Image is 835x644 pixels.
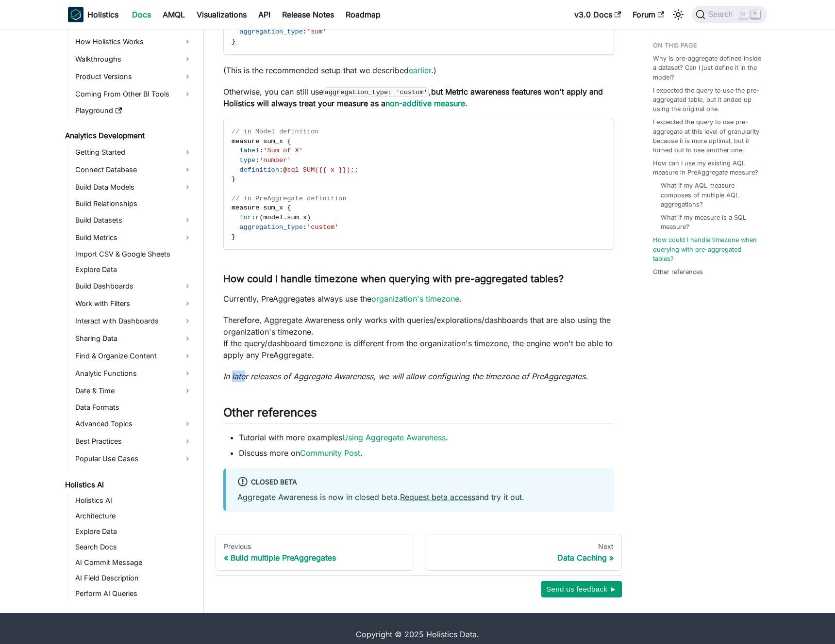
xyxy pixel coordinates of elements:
span: ) [307,214,311,221]
span: } [232,233,235,241]
p: Otherwise, you can still use , . [223,86,614,109]
span: sum_x [287,214,307,221]
img: Holistics [68,7,83,22]
a: Build Datasets [72,212,195,228]
a: Playground [72,104,195,117]
a: Best Practices [72,434,195,449]
div: Data Caching [433,553,614,563]
a: AI Field Description [72,571,195,585]
a: Date & Time [72,383,195,399]
span: measure [232,204,259,211]
h3: How could I handle timezone when querying with pre-aggregated tables? [223,273,614,285]
a: Other references [653,267,703,276]
a: Advanced Topics [72,416,195,432]
a: Authentication & Access Control [62,612,195,626]
a: Popular Use Cases [72,451,195,467]
a: How Holistics Works [72,34,195,49]
span: aggregation_type [239,28,303,35]
span: @sql SUM({{ x }});; [283,166,358,174]
a: AMQL [157,7,191,22]
span: : [303,224,307,231]
a: Release Notes [276,7,340,22]
span: 'custom' [307,224,338,231]
div: Copyright © 2025 Holistics Data. [109,628,726,640]
a: Import CSV & Google Sheets [72,247,195,261]
kbd: ⌘ [738,10,748,19]
span: : [303,28,307,35]
a: Search Docs [72,540,195,554]
p: Aggregate Awareness is now in closed beta. and try it out. [237,491,602,503]
a: I expected the query to use pre-aggregate at this level of granularity because it is more optimal... [653,117,761,155]
nav: Docs pages [216,534,622,571]
h2: Other references [223,405,614,424]
a: non-additive measure [385,98,465,108]
a: Holistics AI [62,478,195,492]
span: aggregation_type [239,224,303,231]
a: Product Versions [72,69,195,84]
p: Therefore, Aggregate Awareness only works with queries/explorations/dashboards that are also usin... [223,314,614,361]
a: Using Aggregate Awareness [342,433,446,442]
a: HolisticsHolistics [68,7,118,22]
span: sum_x [263,138,283,145]
span: r [255,214,259,221]
span: measure [232,138,259,145]
a: Architecture [72,509,195,523]
span: { [287,138,291,145]
em: In later releases of Aggregate Awareness, we will allow configuring the timezone of PreAggregates. [223,371,588,381]
a: Connect Database [72,162,195,177]
a: Walkthroughs [72,51,195,67]
a: v3.0 Docs [568,7,627,22]
a: Coming From Other BI Tools [72,86,195,102]
span: 'sum' [307,28,327,35]
a: Forum [627,7,670,22]
span: // in Model definition [232,128,318,135]
a: Analytics Development [62,129,195,143]
li: Discuss more on . [239,447,614,459]
span: for [239,214,251,221]
a: PreviousBuild multiple PreAggregates [216,534,413,571]
div: Next [433,542,614,551]
span: { [287,204,291,211]
span: sum_x [263,204,283,211]
span: } [232,38,235,45]
code: aggregation_type: 'custom' [323,87,429,97]
span: // in PreAggregate definition [232,195,347,202]
span: : [279,166,283,174]
a: organization's timezone [371,294,459,304]
button: Send us feedback ► [541,581,622,597]
span: type [239,157,255,164]
a: Find & Organize Content [72,348,195,364]
a: Getting Started [72,145,195,160]
a: Build Data Models [72,179,195,195]
a: Roadmap [340,7,386,22]
span: : [251,214,255,221]
kbd: K [751,10,760,18]
a: Docs [126,7,157,22]
strong: but Metric awareness features won't apply and Holistics will always treat your measure as a [223,87,603,108]
a: Why is pre-aggregate defined inside a dataset? Can I just define it in the model? [653,54,761,82]
span: } [232,176,235,183]
a: AI Commit Message [72,556,195,569]
span: Send us feedback ► [546,583,617,596]
a: API [252,7,276,22]
span: ( [259,214,263,221]
span: . [283,214,287,221]
a: Perform AI Queries [72,587,195,600]
button: Search (Command+K) [692,6,767,23]
span: : [255,157,259,164]
li: Tutorial with more examples . [239,432,614,443]
a: Interact with Dashboards [72,313,195,329]
b: Holistics [87,9,118,20]
span: model [263,214,283,221]
a: Build Metrics [72,230,195,245]
span: definition [239,166,279,174]
a: Community Post [300,448,360,458]
div: Build multiple PreAggregates [224,553,405,563]
span: : [259,147,263,154]
a: I expected the query to use the pre-aggregated table, but it ended up using the original one. [653,86,761,114]
span: 'Sum of X' [263,147,303,154]
a: Visualizations [191,7,252,22]
a: Holistics AI [72,494,195,507]
a: Build Dashboards [72,278,195,294]
div: Previous [224,542,405,551]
